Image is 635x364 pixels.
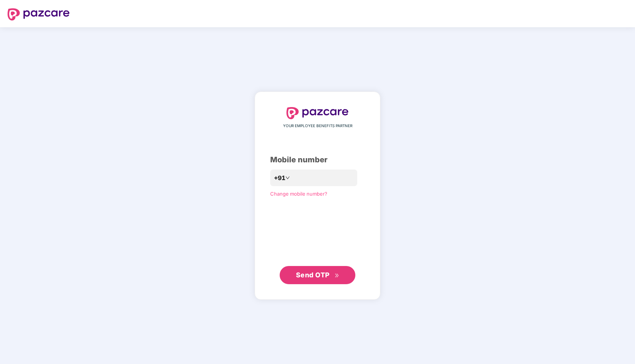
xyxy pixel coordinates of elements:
span: down [285,176,290,180]
span: YOUR EMPLOYEE BENEFITS PARTNER [283,123,352,129]
button: Send OTPdouble-right [280,266,355,284]
img: logo [286,107,349,119]
img: logo [8,8,70,20]
span: +91 [274,173,285,183]
div: Mobile number [270,154,365,166]
a: Change mobile number? [270,191,327,197]
span: Send OTP [296,271,330,279]
span: double-right [335,273,339,278]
